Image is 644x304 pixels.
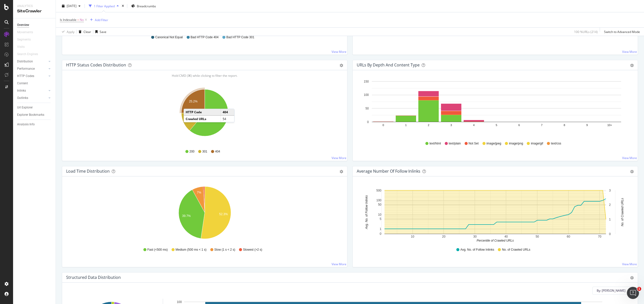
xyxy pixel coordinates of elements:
text: 100 [376,199,381,202]
text: 40 [504,235,508,238]
div: Content [17,81,28,86]
div: Apply [67,29,74,34]
span: Fast (<500 ms) [147,248,168,252]
text: 1 [405,124,407,127]
a: Distribution [17,59,47,64]
div: Url Explorer [17,105,33,110]
text: 1 [609,218,611,221]
text: Percentile of Crawled URLs [477,239,514,242]
span: = [77,18,79,22]
text: 9 [586,124,588,127]
a: Content [17,81,52,86]
span: Is Indexable [60,18,76,22]
text: 50 [378,203,382,206]
button: [DATE] [60,2,83,10]
span: Breadcrumbs [137,4,156,8]
span: Bad HTTP Code 404 [191,35,219,40]
text: 6 [518,124,520,127]
div: Distribution [17,59,33,64]
span: No. of Crawled URLs [502,248,530,252]
text: 2 [428,124,429,127]
div: A chart. [357,184,634,243]
span: text/css [551,141,561,146]
a: Outlinks [17,95,47,101]
div: gear [630,64,634,67]
svg: A chart. [66,184,343,243]
div: Save [100,29,106,34]
span: Slow (1 s < 2 s) [214,248,235,252]
button: By: [PERSON_NAME] [592,287,634,295]
div: Load Time Distribution [66,169,110,174]
text: 52.3% [219,212,228,216]
span: Avg. No. of Follow Inlinks [460,248,494,252]
div: Performance [17,66,35,71]
a: View More [622,50,637,54]
div: SiteCrawler [17,8,52,14]
a: View More [622,156,637,160]
a: Movements [17,30,38,35]
div: URLs by Depth and Content Type [357,62,420,67]
a: Performance [17,66,47,71]
div: Analysis Info [17,122,35,127]
a: Visits [17,44,30,50]
div: gear [340,64,343,67]
text: 10 [411,235,414,238]
a: Search Engines [17,52,43,57]
text: 7 [541,124,542,127]
td: HTTP Code [184,109,221,116]
text: 30 [473,235,477,238]
a: View More [332,156,346,160]
div: Search Engines [17,52,38,57]
div: Overview [17,22,29,28]
div: Inlinks [17,88,26,93]
iframe: Intercom live chat [627,287,639,299]
span: Not Set [469,141,479,146]
a: View More [622,262,637,266]
div: A chart. [66,86,343,145]
div: Outlinks [17,95,28,101]
text: Avg. No. of Follow Inlinks [365,195,368,230]
span: Medium (500 ms < 1 s) [176,248,207,252]
div: Average Number of Follow Inlinks [357,169,420,174]
div: gear [630,276,634,280]
div: Visits [17,44,25,50]
text: 50 [536,235,539,238]
span: 1 [637,287,641,291]
text: 150 [364,80,369,83]
td: 404 [221,109,234,116]
div: Clear [84,29,91,34]
text: 5 [380,217,381,221]
div: Switch to Advanced Mode [604,29,640,34]
span: text/plain [449,141,461,146]
div: HTTP Status Codes Distribution [66,62,126,67]
div: gear [630,170,634,173]
div: Explorer Bookmarks [17,112,44,118]
div: Add Filter [95,18,108,22]
text: 3 [609,189,611,192]
text: 0 [380,232,381,236]
text: 2 [609,203,611,207]
span: Slowest (>2 s) [243,248,262,252]
span: 200 [189,149,194,154]
span: Bad HTTP Code 301 [226,35,254,40]
span: Canonical Not Equal [155,35,183,40]
text: 20 [442,235,446,238]
span: By: Lang [597,288,625,293]
text: 4 [473,124,474,127]
text: 60 [567,235,570,238]
text: 100 [364,93,369,97]
button: Add Filter [88,17,108,23]
span: 404 [215,149,220,154]
button: Breadcrumbs [129,2,158,10]
button: Save [93,28,106,36]
button: Clear [77,28,91,36]
text: 500 [376,189,381,192]
div: A chart. [357,78,634,137]
div: 1 Filter Applied [94,4,115,8]
text: 39.7% [182,214,191,218]
div: Movements [17,30,33,35]
div: HTTP Codes [17,73,34,79]
td: 54 [221,116,234,122]
text: 7% [197,191,201,194]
